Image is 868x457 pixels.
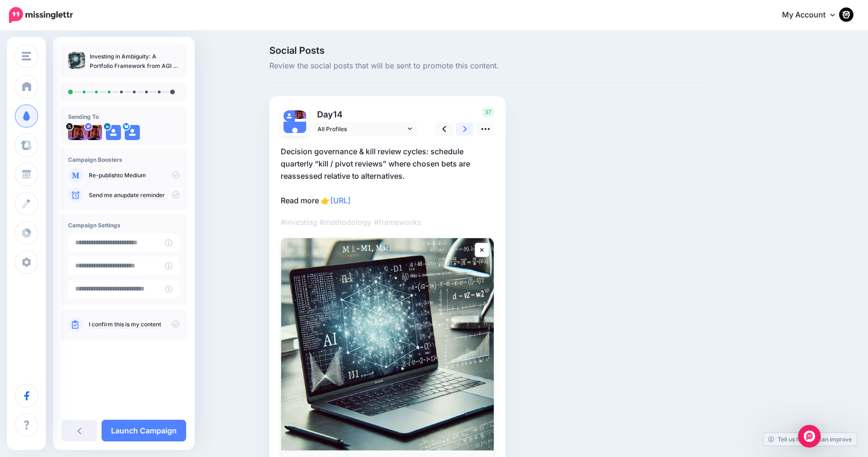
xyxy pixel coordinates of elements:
[68,52,85,69] img: 98b5ed8d2b7843d0a152f8b0a495d4c1_thumb.jpg
[87,125,102,140] img: 83642e166c72f455-88614.jpg
[798,425,821,448] div: Open Intercom Messenger
[89,321,161,328] a: I confirm this is my content
[281,238,494,450] img: Investing in Ambiguity: A Portfolio Framework from AGI to Climate Hardware
[68,222,180,229] h4: Campaign Settings
[9,7,73,23] img: Missinglettr
[318,124,405,134] span: All Profiles
[313,108,418,121] p: Day
[269,60,708,72] span: Review the social posts that will be sent to promote this content.
[330,196,351,205] a: [URL]
[89,191,180,199] p: Send me an
[295,110,306,119] img: BHFunHouse-19603.jpg
[281,145,494,207] p: Decision governance & kill review cycles: schedule quarterly “kill / pivot reviews” where chosen ...
[773,4,854,27] a: My Account
[125,125,140,140] img: user_default_image.png
[89,171,180,180] p: to Medium
[284,122,306,144] img: user_default_image.png
[269,46,708,55] span: Social Posts
[284,110,295,122] img: user_default_image.png
[106,125,121,140] img: user_default_image.png
[764,433,857,446] a: Tell us how we can improve
[22,52,31,60] img: menu.png
[68,156,180,163] h4: Campaign Boosters
[120,191,165,199] a: update reminder
[68,113,180,120] h4: Sending To
[281,216,494,228] p: #investing #methodology #frameworks
[333,109,343,119] span: 14
[313,122,417,136] a: All Profiles
[482,108,494,117] span: 37
[90,52,180,71] p: Investing in Ambiguity: A Portfolio Framework from AGI to Climate Hardware
[68,125,88,140] img: BHFunHouse-19603.jpg
[89,172,118,179] a: Re-publish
